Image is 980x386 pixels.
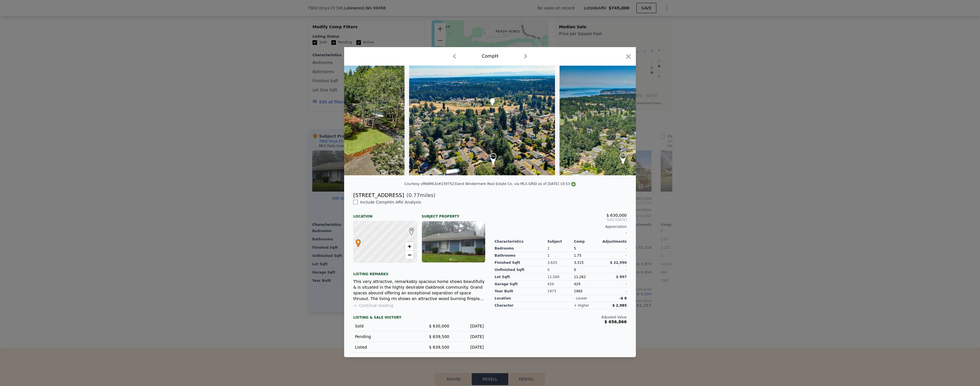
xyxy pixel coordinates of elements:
[607,213,627,218] span: $ 630,000
[354,239,358,243] div: •
[600,245,627,252] div: -
[574,239,600,244] div: Comp
[574,275,586,279] span: 11,262
[616,275,627,279] span: $ 897
[482,53,499,60] div: Comp H
[495,281,548,288] div: Garage Sqft
[409,66,555,175] img: Property Img
[495,252,548,259] div: Bathrooms
[409,192,420,198] span: 0.77
[574,288,600,295] div: 1965
[404,182,576,186] div: Courtesy of NWMLS (#2397523) and Windermere Real Estate Co. via MLS GRID as of [DATE] 10:53
[353,267,485,276] div: Listing remarks
[353,210,417,219] div: Location
[353,303,393,308] button: Continue reading
[404,191,435,199] span: ( miles)
[495,218,627,222] span: Sold [DATE]
[600,239,627,244] div: Adjustments
[548,259,574,266] div: 3,625
[600,266,627,274] div: -
[408,228,415,233] span: H
[355,334,415,339] div: Pending
[454,334,484,339] div: [DATE]
[495,274,548,281] div: Lot Sqft
[495,224,627,229] div: Appreciation
[548,266,574,274] div: 0
[548,274,574,281] div: 11,500
[422,210,485,219] div: Subject Property
[495,302,548,309] div: character
[560,66,705,175] img: Property Img
[354,238,362,246] span: •
[610,261,627,265] span: $ 22,990
[495,259,548,266] div: Finished Sqft
[574,303,589,308] div: + higher
[495,288,548,295] div: Year Built
[408,251,411,258] span: −
[429,324,449,328] span: $ 630,000
[495,245,548,252] div: Bedrooms
[353,279,485,301] div: This very attractive, remarkably spacious home shows beautifully & is situated in the highly desi...
[548,252,574,259] div: 1
[454,323,484,329] div: [DATE]
[355,323,415,329] div: Sold
[574,282,580,286] span: 429
[619,296,627,300] span: -$ 6
[571,182,576,186] img: NWMLS Logo
[548,239,574,244] div: Subject
[495,315,627,319] div: Adjusted Value
[548,288,574,295] div: 1973
[405,242,414,251] a: Zoom in
[495,229,627,237] div: -
[353,191,404,199] div: [STREET_ADDRESS]
[574,261,583,265] span: 3,315
[355,344,415,350] div: Listed
[548,281,574,288] div: 429
[408,228,411,231] div: H
[495,295,548,302] div: location
[353,315,485,321] div: LISTING & SALE HISTORY
[605,319,627,324] span: $ 656,866
[548,245,574,252] div: 2
[405,251,414,259] a: Zoom out
[574,252,600,259] div: 1.75
[574,246,576,250] span: 5
[408,243,411,250] span: +
[429,334,449,339] span: $ 639,500
[600,252,627,259] div: -
[495,239,548,244] div: Characteristics
[429,345,449,349] span: $ 639,500
[574,268,576,272] span: 0
[600,288,627,295] div: -
[495,266,548,274] div: Unfinished Sqft
[574,296,587,301] div: - lesser
[454,344,484,350] div: [DATE]
[358,200,423,204] span: Include Comp H in ARV Analysis
[600,281,627,288] div: -
[612,303,627,307] span: $ 2,985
